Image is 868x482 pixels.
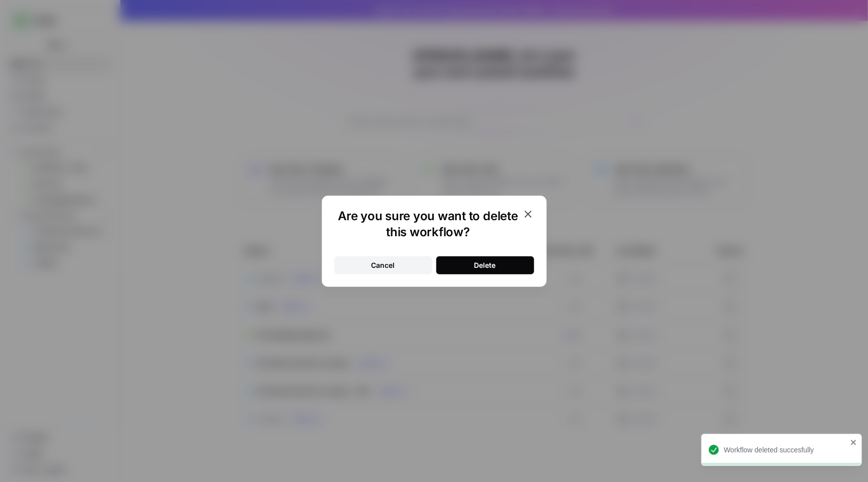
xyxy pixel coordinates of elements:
[334,208,522,240] h1: Are you sure you want to delete this workflow?
[371,260,395,270] div: Cancel
[724,445,847,455] div: Workflow deleted succesfully
[334,256,432,274] button: Cancel
[850,438,857,446] button: close
[474,260,496,270] div: Delete
[436,256,534,274] button: Delete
